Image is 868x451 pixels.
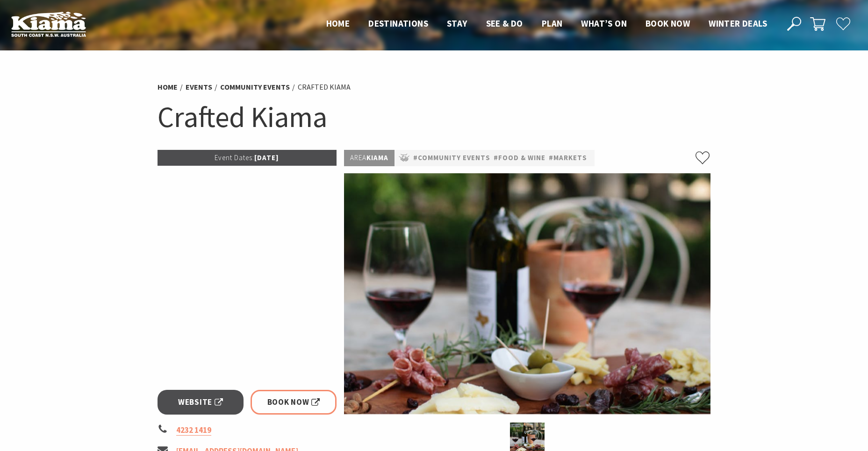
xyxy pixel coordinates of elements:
[215,153,254,162] span: Event Dates:
[542,18,563,29] span: Plan
[176,425,211,436] a: 4232 1419
[344,173,710,414] img: Wine and cheese placed on a table to enjoy
[447,18,467,29] span: Stay
[220,82,290,92] a: Community Events
[494,152,545,164] a: #Food & Wine
[549,152,587,164] a: #Markets
[298,81,351,93] li: Crafted Kiama
[646,18,690,29] span: Book now
[317,16,776,32] nav: Main Menu
[158,150,337,166] p: [DATE]
[709,18,767,29] span: Winter Deals
[413,152,490,164] a: #Community Events
[368,18,428,29] span: Destinations
[326,18,350,29] span: Home
[158,82,178,92] a: Home
[344,150,395,166] p: Kiama
[186,82,212,92] a: Events
[11,11,86,37] img: Kiama Logo
[581,18,627,29] span: What’s On
[158,390,244,415] a: Website
[251,390,337,415] a: Book Now
[158,98,711,136] h1: Crafted Kiama
[178,396,223,409] span: Website
[350,153,366,162] span: Area
[267,396,320,409] span: Book Now
[486,18,523,29] span: See & Do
